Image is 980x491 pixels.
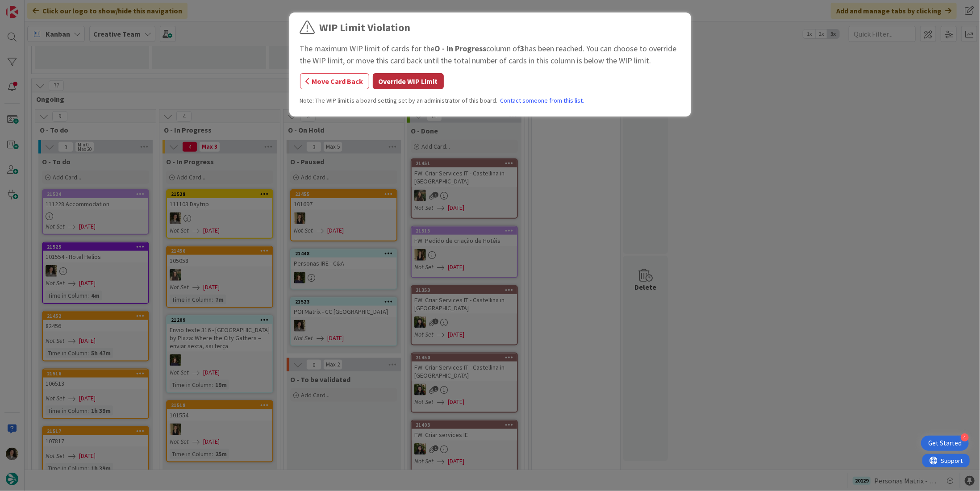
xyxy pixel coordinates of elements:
[373,73,444,89] button: Override WIP Limit
[300,42,680,67] div: The maximum WIP limit of cards for the column of has been reached. You can choose to override the...
[300,96,680,105] div: Note: The WIP limit is a board setting set by an administrator of this board.
[928,439,962,448] div: Get Started
[320,20,411,36] div: WIP Limit Violation
[921,436,969,451] div: Open Get Started checklist, remaining modules: 4
[961,433,969,441] div: 4
[19,1,41,12] span: Support
[435,43,487,54] b: O - In Progress
[300,73,369,89] button: Move Card Back
[500,96,584,105] a: Contact someone from this list.
[521,43,525,54] b: 3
